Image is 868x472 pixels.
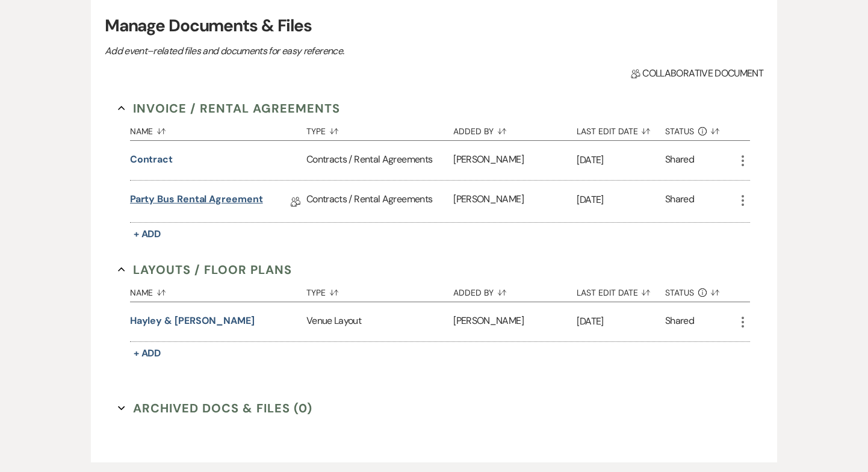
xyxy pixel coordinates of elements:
button: Last Edit Date [577,117,665,140]
button: Status [665,117,736,140]
p: [DATE] [577,314,665,329]
button: Status [665,279,736,302]
div: Shared [665,314,694,330]
a: Party Bus Rental Agreement [130,192,263,211]
p: [DATE] [577,152,665,168]
button: Name [130,117,306,140]
span: + Add [134,347,161,359]
button: Hayley & [PERSON_NAME] [130,314,255,328]
div: Contracts / Rental Agreements [306,141,453,180]
button: + Add [130,226,165,243]
button: Layouts / Floor Plans [118,261,292,279]
p: Add event–related files and documents for easy reference. [105,43,526,59]
div: [PERSON_NAME] [453,181,577,222]
span: + Add [134,228,161,240]
div: Contracts / Rental Agreements [306,181,453,222]
h3: Manage Documents & Files [105,13,763,39]
span: Collaborative document [631,66,763,81]
button: + Add [130,345,165,362]
button: Type [306,117,453,140]
div: Shared [665,192,694,211]
button: Type [306,279,453,302]
button: Name [130,279,306,302]
button: Invoice / Rental Agreements [118,99,340,117]
div: [PERSON_NAME] [453,302,577,341]
p: [DATE] [577,192,665,208]
button: Added By [453,117,577,140]
div: Venue Layout [306,302,453,341]
button: Contract [130,152,173,167]
div: Shared [665,152,694,169]
span: Status [665,288,694,297]
div: [PERSON_NAME] [453,141,577,180]
button: Archived Docs & Files (0) [118,399,312,417]
span: Status [665,127,694,135]
button: Added By [453,279,577,302]
button: Last Edit Date [577,279,665,302]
